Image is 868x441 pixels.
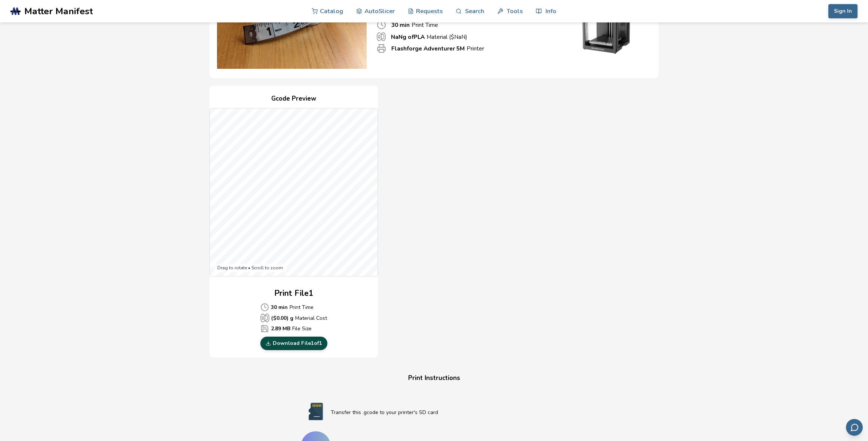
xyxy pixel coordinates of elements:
[377,32,386,41] span: Material Used
[260,337,327,350] a: Download File1of1
[260,313,327,322] p: Material Cost
[377,20,386,30] span: Print Time
[377,44,386,53] span: Printer
[260,324,269,333] span: Average Cost
[331,408,567,416] p: Transfer this .gcode to your printer's SD card
[271,314,293,322] b: ($ 0.00 ) g
[260,324,327,333] p: File Size
[391,21,410,29] b: 30 min
[391,21,438,29] p: Print Time
[214,264,287,273] div: Drag to rotate • Scroll to zoom
[301,402,331,421] img: SD card
[271,325,290,333] b: 2.89 MB
[260,303,327,312] p: Print Time
[391,33,425,41] b: NaN g of PLA
[391,45,484,52] p: Printer
[274,288,314,299] h2: Print File 1
[24,6,93,16] span: Matter Manifest
[846,419,863,436] button: Send feedback via email
[391,45,465,52] b: Flashforge Adventurer 5M
[260,303,269,312] span: Average Cost
[271,303,288,311] b: 30 min
[260,313,269,322] span: Average Cost
[391,33,467,41] p: Material ($ NaN )
[828,4,858,18] button: Sign In
[292,373,576,384] h4: Print Instructions
[210,93,378,105] h4: Gcode Preview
